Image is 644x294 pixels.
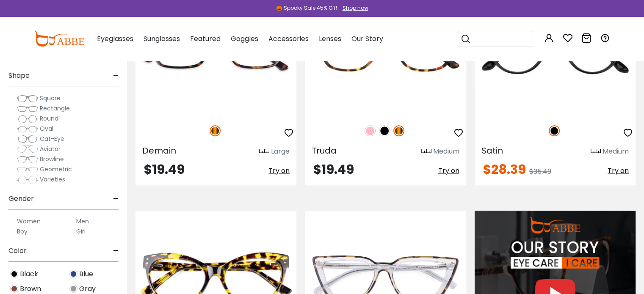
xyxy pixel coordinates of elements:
[17,115,38,123] img: Round.png
[268,34,309,44] span: Accessories
[608,166,629,176] span: Try on
[20,284,41,294] span: Brown
[113,66,119,86] span: -
[338,4,368,11] a: Shop now
[76,216,89,226] label: Men
[319,34,341,44] span: Lenses
[40,114,58,123] span: Round
[142,145,176,157] span: Demain
[69,285,77,293] img: Gray
[210,125,221,136] img: Tortoise
[259,148,269,155] img: size ruler
[10,285,18,293] img: Brown
[483,160,526,179] span: $28.39
[276,4,337,12] div: 🎃 Spooky Sale 45% Off!
[40,94,61,102] span: Square
[343,4,368,12] div: Shop now
[10,270,18,278] img: Black
[17,135,38,143] img: Cat-Eye.png
[438,163,459,179] button: Try on
[40,145,61,153] span: Aviator
[69,270,77,278] img: Blue
[268,166,290,176] span: Try on
[17,165,38,174] img: Geometric.png
[40,165,72,173] span: Geometric
[268,163,290,179] button: Try on
[20,269,38,279] span: Black
[8,66,30,86] span: Shape
[113,241,119,261] span: -
[40,155,64,163] span: Browline
[17,145,38,154] img: Aviator.png
[421,148,431,155] img: size ruler
[97,34,133,44] span: Eyeglasses
[433,146,459,157] div: Medium
[76,226,86,236] label: Girl
[40,124,53,133] span: Oval
[34,31,84,47] img: abbeglasses.com
[481,145,503,157] span: Satin
[312,145,337,157] span: Truda
[8,241,27,261] span: Color
[144,34,180,44] span: Sunglasses
[190,34,221,44] span: Featured
[549,125,560,136] img: Black
[313,160,354,179] span: $19.49
[591,148,601,155] img: size ruler
[17,226,28,236] label: Boy
[438,166,459,176] span: Try on
[40,175,65,184] span: Varieties
[17,104,38,113] img: Rectangle.png
[17,94,38,103] img: Square.png
[17,176,38,184] img: Varieties.png
[271,146,290,157] div: Large
[529,167,551,176] span: $35.49
[113,189,119,209] span: -
[603,146,629,157] div: Medium
[365,125,376,136] img: Pink
[231,34,258,44] span: Goggles
[17,125,38,133] img: Oval.png
[79,284,96,294] span: Gray
[144,160,185,179] span: $19.49
[351,34,383,44] span: Our Story
[393,125,404,136] img: Tortoise
[8,189,34,209] span: Gender
[40,135,64,143] span: Cat-Eye
[608,163,629,179] button: Try on
[379,125,390,136] img: Black
[17,155,38,164] img: Browline.png
[40,104,70,113] span: Rectangle
[17,216,41,226] label: Women
[79,269,93,279] span: Blue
